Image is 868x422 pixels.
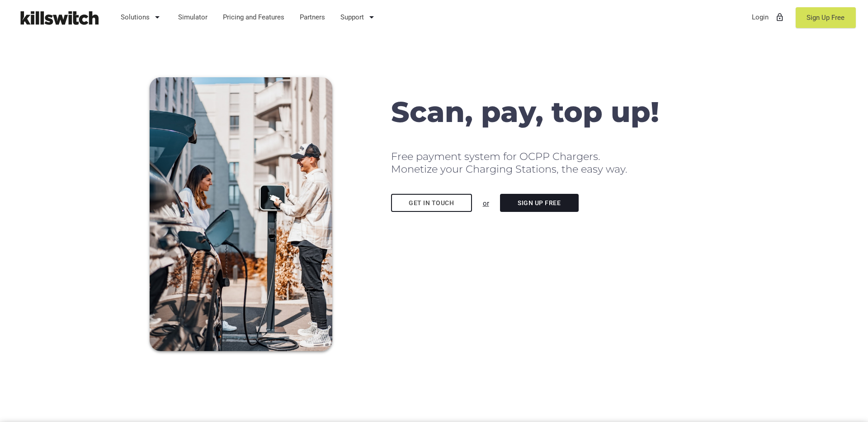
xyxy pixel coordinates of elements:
[219,5,289,29] a: Pricing and Features
[296,5,330,29] a: Partners
[775,6,784,28] i: lock_outline
[796,7,856,28] a: Sign Up Free
[150,77,332,351] img: Couple charging EV with mobile payments
[391,194,472,212] a: Get in touch
[117,5,167,29] a: Solutions
[366,6,377,28] i: arrow_drop_down
[483,199,489,207] u: or
[391,150,718,176] h2: Free payment system for OCPP Chargers. Monetize your Charging Stations, the easy way.
[14,7,104,29] img: Killswitch
[500,194,579,212] a: Sign Up Free
[391,96,718,127] h1: Scan, pay, top up!
[748,5,789,29] a: Loginlock_outline
[174,5,212,29] a: Simulator
[336,5,382,29] a: Support
[152,6,163,28] i: arrow_drop_down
